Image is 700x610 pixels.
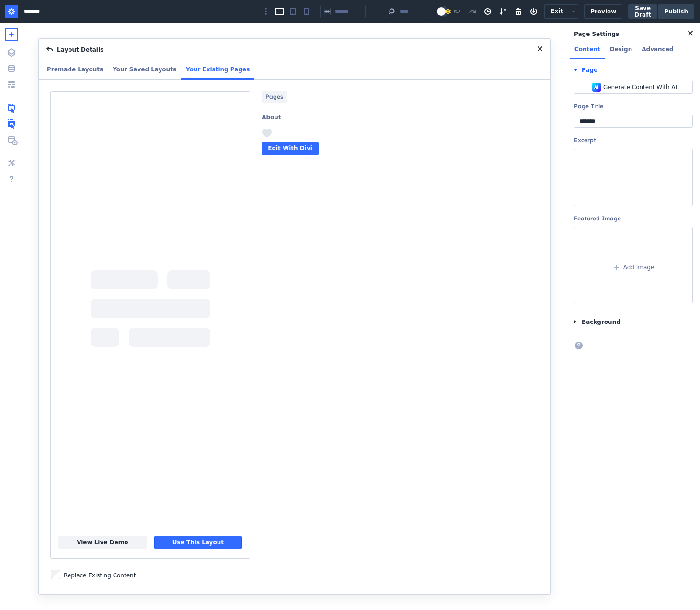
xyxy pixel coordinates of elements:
[582,319,693,325] h3: Background
[442,6,447,17] div: Toggle interface-mode
[574,214,621,223] label: Featured Image
[75,251,122,258] em: Driven by SalesIQ
[20,121,167,218] span: We are offline. Please leave us a message.
[140,295,174,308] em: Submit
[46,46,103,53] h2: Layout Details
[58,536,147,549] button: View Live Demo
[50,54,161,66] div: Leave a message
[5,262,183,295] textarea: Type your message and click 'Submit'
[65,22,75,34] div: Module mousetrap
[262,91,287,103] a: Pages
[75,22,84,34] div: Module mousetrap
[16,58,40,63] img: logo_Zg8I0qSkbAqR2WFHt3p6CTuqpyXMFPubPcD2OT02zFN43Cy9FUNNG3NEPhM_Q1qe_.png
[574,31,619,37] h2: Page Settings
[569,4,578,19] div: Exit Dropdown
[66,252,73,257] img: salesiqlogo_leal7QplfZFryJ6FIlVepeu7OftD7mt8q6exU6-34PB8prfIgodN67KcxXM9Y7JQ_.png
[108,60,181,80] button: Your Saved Layouts
[574,102,603,111] label: Page Title
[51,570,60,579] input: Replace Existing Content
[94,22,100,34] div: Module mousetrap
[570,40,605,59] button: Content
[605,40,637,59] button: Design
[56,22,65,34] div: Module mousetrap
[603,81,677,93] label: Generate Content With AI
[658,4,694,19] button: Publish
[610,261,657,274] button: Add Image
[262,142,319,155] button: Edit With Divi
[628,4,657,19] button: Save Draft
[181,60,254,80] button: Your Existing Pages
[157,5,180,28] div: Minimize live chat window
[262,31,281,41] button: Add Module
[584,4,622,19] button: Preview
[582,67,693,73] h3: Page
[84,22,94,34] div: Module mousetrap
[154,536,242,549] button: Use This Layout
[544,4,569,19] a: Exit
[574,227,693,303] div: Add Image
[574,136,596,145] label: Excerpt
[283,41,302,50] button: Add Row
[262,114,544,128] h1: About
[574,81,693,94] button: Generate Content With AI
[623,264,654,271] label: Add Image
[637,40,678,59] button: Advanced
[42,60,108,80] button: Premade Layouts
[64,572,136,579] label: Replace Existing Content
